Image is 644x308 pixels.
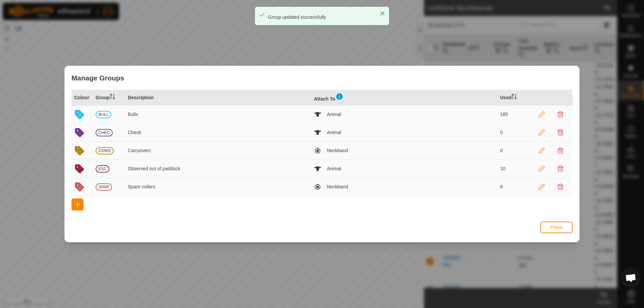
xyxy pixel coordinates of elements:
span: Close [550,225,563,230]
span: Animal [327,165,341,172]
p-celleditor: 10 [500,166,505,171]
p-celleditor: Carryovers [128,148,151,153]
span: SPAR [96,183,112,191]
div: Manage Groups [65,66,579,90]
th: Group [93,90,125,106]
span: BULL [96,111,111,118]
p-celleditor: Observed out of paddock [128,166,180,171]
p-celleditor: 0 [500,148,503,153]
th: Description [125,90,311,106]
p-celleditor: Bulls [128,112,138,117]
span: CHEC [96,129,113,136]
button: Close [540,222,573,233]
p-celleditor: 185 [500,112,508,117]
p-celleditor: 8 [500,184,503,189]
span: ESC [96,165,109,173]
p-celleditor: 0 [500,130,503,135]
div: Open chat [621,268,641,288]
p-celleditor: Spare collars [128,184,155,189]
img: information [335,93,343,101]
th: Colour [71,90,93,106]
th: Used [497,90,530,106]
p-celleditor: Check [128,130,141,135]
button: Close [378,9,387,18]
span: Neckband [327,183,348,190]
span: Animal [327,129,341,136]
span: COWS [96,147,114,155]
div: Group updated successfully [268,14,373,21]
span: Animal [327,111,341,118]
span: Neckband [327,147,348,154]
th: Attach To [311,90,497,106]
